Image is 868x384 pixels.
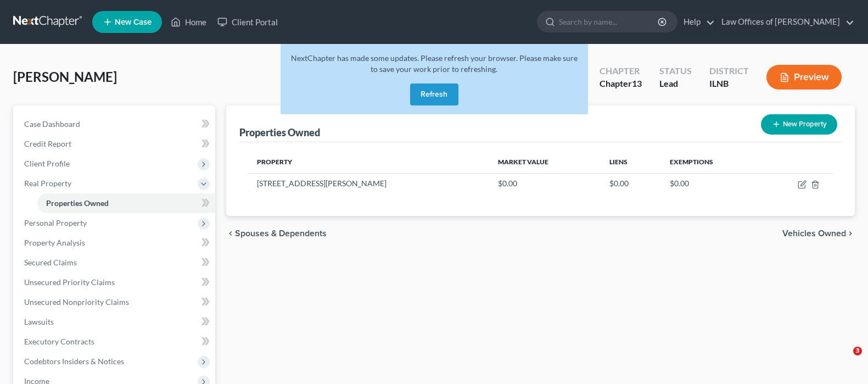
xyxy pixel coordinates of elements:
a: Lawsuits [15,312,215,332]
span: Executory Contracts [24,337,94,346]
a: Properties Owned [37,193,215,213]
div: Chapter [600,65,642,77]
a: Unsecured Priority Claims [15,272,215,292]
div: Status [659,65,692,77]
span: 13 [632,78,642,88]
span: Personal Property [24,218,87,227]
div: Chapter [600,77,642,90]
span: Unsecured Priority Claims [24,277,115,287]
span: New Case [115,18,152,26]
span: Unsecured Nonpriority Claims [24,297,129,307]
div: District [709,65,749,77]
a: Case Dashboard [15,114,215,134]
button: chevron_left Spouses & Dependents [226,229,327,238]
input: Search by name... [559,12,659,32]
td: $0.00 [661,173,761,194]
th: Liens [601,151,661,173]
span: NextChapter has made some updates. Please refresh your browser. Please make sure to save your wor... [291,53,578,74]
a: Unsecured Nonpriority Claims [15,292,215,312]
i: chevron_left [226,229,235,238]
span: Real Property [24,179,71,188]
div: Lead [659,77,692,90]
i: chevron_right [846,229,855,238]
span: [PERSON_NAME] [13,69,117,85]
span: Credit Report [24,139,71,148]
a: Executory Contracts [15,332,215,352]
button: Refresh [410,84,458,105]
span: 3 [853,347,862,355]
iframe: Intercom live chat [831,347,857,373]
span: Secured Claims [24,258,77,267]
td: $0.00 [601,173,661,194]
div: ILNB [709,77,749,90]
a: Help [678,12,715,32]
a: Home [165,12,212,32]
span: Case Dashboard [24,119,80,129]
a: Credit Report [15,134,215,154]
a: Property Analysis [15,233,215,253]
th: Market Value [489,151,601,173]
a: Secured Claims [15,253,215,272]
button: New Property [761,114,837,135]
a: Client Portal [212,12,283,32]
span: Vehicles Owned [782,229,846,238]
button: Vehicles Owned chevron_right [782,229,855,238]
span: Client Profile [24,159,70,168]
th: Property [248,151,489,173]
div: Properties Owned [239,126,320,139]
span: Properties Owned [46,198,109,208]
th: Exemptions [661,151,761,173]
span: Codebtors Insiders & Notices [24,357,124,366]
span: Property Analysis [24,238,85,247]
td: [STREET_ADDRESS][PERSON_NAME] [248,173,489,194]
span: Spouses & Dependents [235,229,327,238]
td: $0.00 [489,173,601,194]
a: Law Offices of [PERSON_NAME] [716,12,854,32]
span: Lawsuits [24,317,54,326]
button: Preview [766,65,842,90]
